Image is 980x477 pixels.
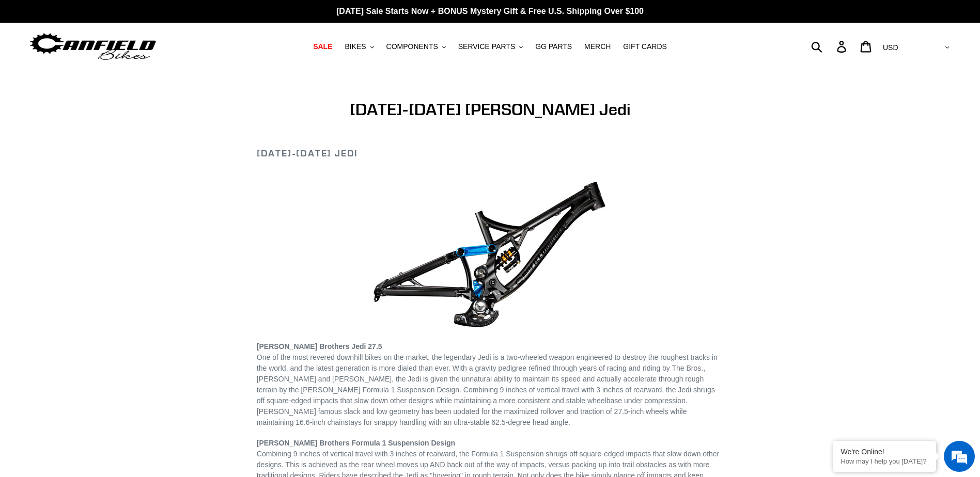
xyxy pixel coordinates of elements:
button: SERVICE PARTS [453,40,528,54]
span: GIFT CARDS [623,42,667,51]
button: COMPONENTS [381,40,451,54]
input: Search [817,35,843,58]
a: GIFT CARDS [618,40,672,54]
a: SALE [308,40,337,54]
a: GG PARTS [530,40,577,54]
span: GG PARTS [535,42,572,51]
div: We're Online! [841,448,928,456]
span: SALE [313,42,332,51]
h2: [DATE]-[DATE] Jedi [257,148,723,159]
button: BIKES [339,40,379,54]
b: [PERSON_NAME] Brothers Jedi 27.5 [257,342,382,351]
h1: [DATE]-[DATE] [PERSON_NAME] Jedi [257,100,723,119]
p: How may I help you today? [841,457,928,465]
span: MERCH [584,42,611,51]
span: SERVICE PARTS [458,42,515,51]
span: COMPONENTS [386,42,438,51]
img: Canfield Bikes [28,30,158,63]
b: [PERSON_NAME] Brothers Formula 1 Suspension Design [257,439,455,447]
span: One of the most revered downhill bikes on the market, the legendary Jedi is a two-wheeled weapon ... [257,353,718,426]
a: MERCH [579,40,616,54]
span: BIKES [345,42,366,51]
